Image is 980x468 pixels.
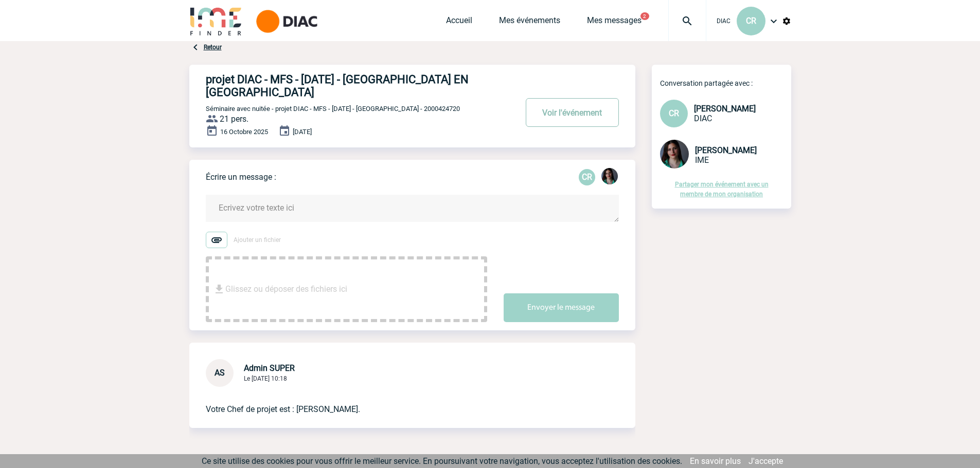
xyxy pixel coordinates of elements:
span: Ce site utilise des cookies pour vous offrir le meilleur service. En poursuivant votre navigation... [202,456,682,466]
p: Votre Chef de projet est : [PERSON_NAME]. [206,387,590,416]
button: Envoyer le message [504,293,619,322]
a: Accueil [446,15,472,30]
p: CR [579,169,595,185]
img: 131235-0.jpeg [601,168,618,184]
a: J'accepte [749,456,783,466]
div: Margaux KNOPF [601,168,618,186]
span: AS [215,368,225,378]
span: [PERSON_NAME] [694,104,756,114]
span: DIAC [694,114,712,123]
span: 21 pers. [220,114,248,124]
img: 131235-0.jpeg [660,140,689,169]
span: Glissez ou déposer des fichiers ici [225,264,347,315]
a: Mes événements [499,15,560,30]
span: Séminaire avec nuitée - projet DIAC - MFS - [DATE] - [GEOGRAPHIC_DATA] - 2000424720 [206,105,460,113]
span: CR [746,16,756,26]
span: CR [669,108,679,118]
span: Le [DATE] 10:18 [244,375,287,382]
span: 16 Octobre 2025 [220,128,268,136]
img: IME-Finder [189,6,243,35]
span: [DATE] [293,128,312,136]
span: Admin SUPER [244,363,295,373]
a: Partager mon événement avec un membre de mon organisation [675,181,769,198]
span: DIAC [717,17,730,25]
p: Écrire un message : [206,172,276,182]
p: Conversation partagée avec : [660,79,791,87]
span: [PERSON_NAME] [695,145,757,155]
h4: projet DIAC - MFS - [DATE] - [GEOGRAPHIC_DATA] EN [GEOGRAPHIC_DATA] [206,73,486,99]
span: IME [695,155,709,165]
span: Ajouter un fichier [234,236,281,244]
a: En savoir plus [690,456,741,466]
button: Voir l'événement [526,98,619,127]
button: 2 [640,12,649,20]
a: Retour [204,44,222,51]
div: Catherine RIFFARD [579,169,595,185]
img: file_download.svg [213,283,225,295]
a: Mes messages [587,15,642,30]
